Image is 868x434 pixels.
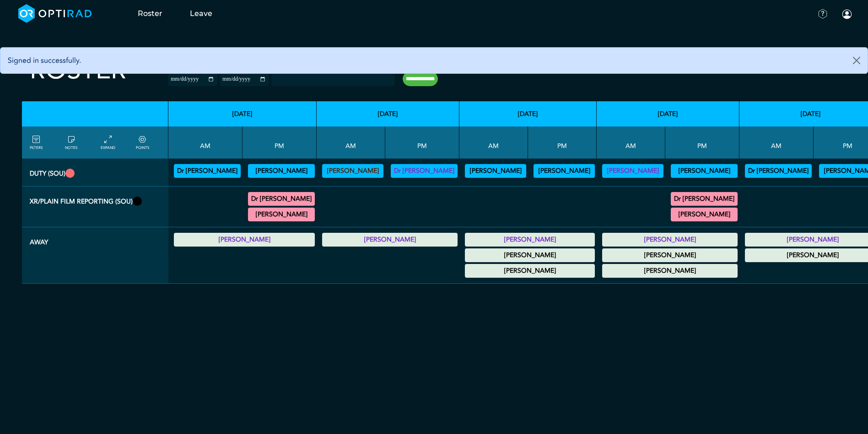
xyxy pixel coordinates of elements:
summary: [PERSON_NAME] [466,234,593,245]
div: General XR 12:00 - 14:00 [671,192,738,206]
div: Vetting 09:00 - 13:00 [322,164,383,178]
summary: [PERSON_NAME] [604,234,736,245]
div: Annual Leave 00:00 - 23:59 [322,233,458,247]
th: [DATE] [597,101,739,126]
div: Other Leave 00:00 - 23:59 [602,248,738,262]
summary: Dr [PERSON_NAME] [746,165,810,176]
summary: [PERSON_NAME] [604,265,736,276]
th: PM [528,126,597,159]
div: Annual Leave 00:00 - 23:59 [602,233,738,247]
th: AM [597,126,665,159]
input: null [272,74,318,82]
div: Annual Leave 00:00 - 23:59 [174,233,315,247]
th: PM [385,126,459,159]
th: PM [665,126,739,159]
a: collapse/expand expected points [136,134,149,151]
div: Vetting (30 PF Points) 09:00 - 13:00 [465,164,526,178]
th: Duty (SOU) [22,159,168,187]
summary: [PERSON_NAME] [466,265,593,276]
summary: [PERSON_NAME] [323,165,382,176]
div: Annual Leave 00:00 - 23:59 [465,264,595,278]
div: Annual Leave 00:00 - 23:59 [602,264,738,278]
div: Vetting (30 PF Points) 13:00 - 17:00 [248,164,315,178]
div: Vetting 13:00 - 17:00 [391,164,458,178]
th: Away [22,227,168,284]
summary: Dr [PERSON_NAME] [249,193,313,204]
th: [DATE] [459,101,597,126]
th: AM [739,126,814,159]
div: XR Paediatrics 16:00 - 17:00 [671,208,738,221]
summary: [PERSON_NAME] [466,165,525,176]
th: AM [168,126,243,159]
h2: Roster [30,55,126,86]
th: AM [317,126,385,159]
th: AM [459,126,528,159]
div: Vetting (30 PF Points) 13:00 - 17:00 [534,164,595,178]
button: Close [846,48,868,73]
summary: [PERSON_NAME] [466,250,593,261]
div: Vetting 09:00 - 13:00 [602,164,663,178]
th: XR/Plain Film Reporting (SOU) [22,187,168,227]
div: General XR 15:00 - 17:00 [248,192,315,206]
div: Vetting (30 PF Points) 09:00 - 13:00 [745,164,812,178]
summary: [PERSON_NAME] [604,250,736,261]
a: FILTERS [30,134,43,151]
summary: [PERSON_NAME] [249,209,313,220]
div: General XR 17:30 - 18:00 [248,208,315,221]
summary: [PERSON_NAME] [604,165,662,176]
summary: [PERSON_NAME] [535,165,593,176]
th: PM [243,126,317,159]
summary: [PERSON_NAME] [175,234,313,245]
summary: [PERSON_NAME] [672,165,736,176]
div: Vetting 09:00 - 13:00 [174,164,241,178]
img: brand-opti-rad-logos-blue-and-white-d2f68631ba2948856bd03f2d395fb146ddc8fb01b4b6e9315ea85fa773367... [18,4,92,23]
summary: [PERSON_NAME] [249,165,313,176]
div: Annual Leave 00:00 - 23:59 [465,248,595,262]
div: Annual Leave 00:00 - 23:59 [465,233,595,247]
th: [DATE] [317,101,459,126]
summary: [PERSON_NAME] [672,209,736,220]
div: Vetting (30 PF Points) 13:00 - 17:00 [671,164,738,178]
th: [DATE] [168,101,317,126]
summary: Dr [PERSON_NAME] [175,165,239,176]
summary: [PERSON_NAME] [323,234,456,245]
a: show/hide notes [65,134,77,151]
a: collapse/expand entries [101,134,115,151]
summary: Dr [PERSON_NAME] [392,165,456,176]
summary: Dr [PERSON_NAME] [672,193,736,204]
